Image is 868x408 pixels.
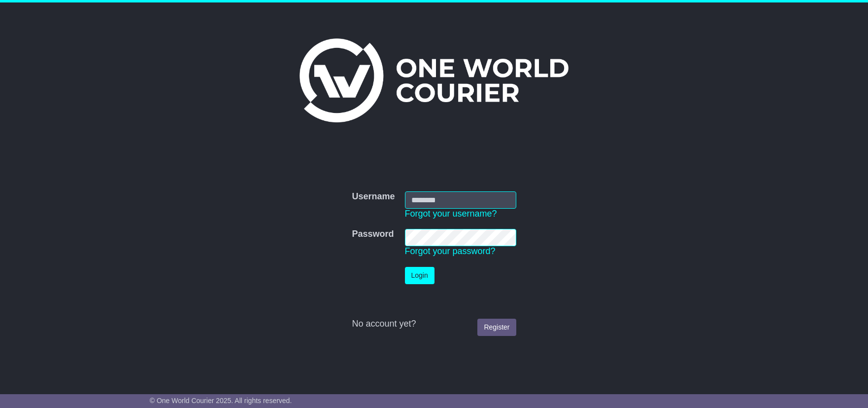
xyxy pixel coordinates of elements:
[405,267,434,284] button: Login
[477,319,516,336] a: Register
[150,397,292,405] span: © One World Courier 2025. All rights reserved.
[405,209,497,219] a: Forgot your username?
[352,191,395,202] label: Username
[352,319,516,330] div: No account yet?
[405,246,496,256] a: Forgot your password?
[300,38,568,122] img: One World
[352,229,394,240] label: Password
